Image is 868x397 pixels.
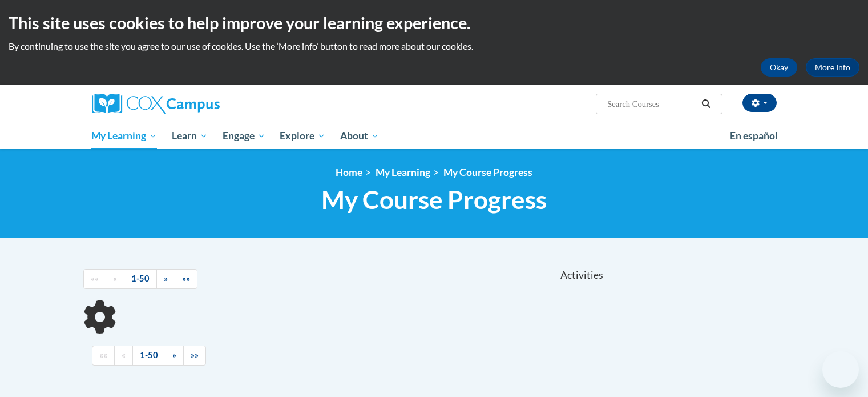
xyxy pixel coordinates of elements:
[91,129,157,143] span: My Learning
[560,269,603,282] span: Activities
[83,269,106,289] a: Begining
[822,351,859,388] iframe: Button to launch messaging window
[132,346,165,366] a: 1-50
[183,346,206,366] a: End
[114,346,133,366] a: Previous
[75,123,794,149] div: Main menu
[272,123,333,149] a: Explore
[9,11,859,34] h2: This site uses cookies to help improve your learning experience.
[722,124,785,148] a: En español
[91,274,99,283] span: ««
[92,346,115,366] a: Begining
[165,346,184,366] a: Next
[280,129,325,143] span: Explore
[443,166,532,178] a: My Course Progress
[164,123,215,149] a: Learn
[742,94,777,112] button: Account Settings
[223,129,265,143] span: Engage
[92,94,309,114] a: Cox Campus
[697,97,714,111] button: Search
[92,94,220,114] img: Cox Campus
[113,274,117,283] span: «
[333,123,386,149] a: About
[175,269,197,289] a: End
[215,123,273,149] a: Engage
[106,269,124,289] a: Previous
[336,166,362,178] a: Home
[182,274,190,283] span: »»
[164,274,168,283] span: »
[806,58,859,77] a: More Info
[122,350,126,360] span: «
[124,269,157,289] a: 1-50
[376,166,430,178] a: My Learning
[156,269,175,289] a: Next
[606,97,697,111] input: Search Courses
[321,185,547,215] span: My Course Progress
[191,350,199,360] span: »»
[730,130,778,142] span: En español
[172,350,176,360] span: »
[761,58,797,77] button: Okay
[172,129,208,143] span: Learn
[84,123,165,149] a: My Learning
[9,40,859,53] p: By continuing to use the site you agree to our use of cookies. Use the ‘More info’ button to read...
[340,129,379,143] span: About
[99,350,107,360] span: ««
